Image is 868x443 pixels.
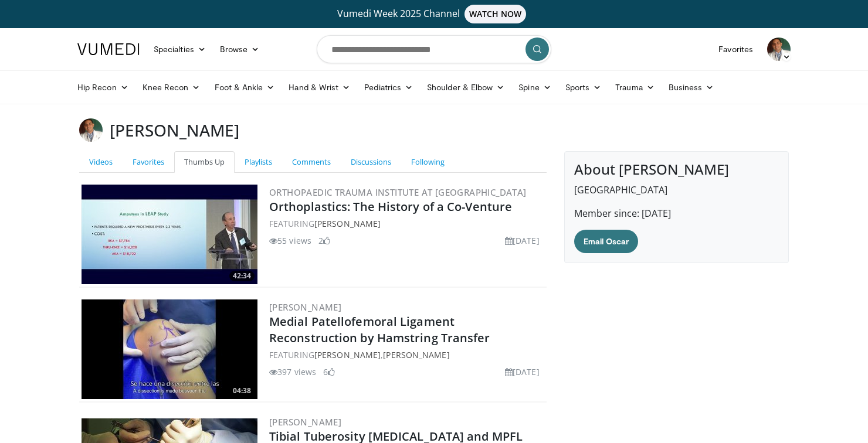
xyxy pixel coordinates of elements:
[269,217,544,230] div: FEATURING
[558,76,609,99] a: Sports
[147,38,213,61] a: Specialties
[314,218,381,229] a: [PERSON_NAME]
[464,5,527,23] span: WATCH NOW
[82,299,257,399] img: 69d9ac2f-7ae4-47d9-af33-4128864d17f7.300x170_q85_crop-smart_upscale.jpg
[608,76,662,99] a: Trauma
[269,199,512,214] a: Orthoplastics: The History of a Co-Venture
[505,234,540,247] li: [DATE]
[383,349,449,360] a: [PERSON_NAME]
[269,186,527,198] a: Orthopaedic Trauma Institute at [GEOGRAPHIC_DATA]
[77,43,140,55] img: VuMedi Logo
[269,349,544,361] div: FEATURING ,
[123,151,174,173] a: Favorites
[420,76,511,99] a: Shoulder & Elbow
[82,185,257,284] img: ce2475e1-35cb-47af-a824-dcd024c4200c.300x170_q85_crop-smart_upscale.jpg
[269,313,490,346] a: Medial Patellofemoral Ligament Reconstruction by Hamstring Transfer
[82,299,257,399] a: 04:38
[235,151,282,173] a: Playlists
[208,76,282,99] a: Foot & Ankle
[341,151,401,173] a: Discussions
[574,161,779,178] h4: About [PERSON_NAME]
[269,301,341,313] a: [PERSON_NAME]
[574,206,779,220] p: Member since: [DATE]
[269,234,311,247] li: 55 views
[505,366,540,378] li: [DATE]
[82,185,257,284] a: 42:34
[79,151,123,173] a: Videos
[79,5,789,23] a: Vumedi Week 2025 ChannelWATCH NOW
[174,151,235,173] a: Thumbs Up
[229,386,255,396] span: 04:38
[357,76,420,99] a: Pediatrics
[213,38,267,61] a: Browse
[269,416,341,428] a: [PERSON_NAME]
[401,151,455,173] a: Following
[229,271,255,281] span: 42:34
[574,183,779,197] p: [GEOGRAPHIC_DATA]
[511,76,558,99] a: Spine
[110,118,239,142] h3: [PERSON_NAME]
[79,118,103,142] img: Avatar
[70,76,135,99] a: Hip Recon
[318,234,330,247] li: 2
[135,76,208,99] a: Knee Recon
[317,35,551,63] input: Search topics, interventions
[662,76,721,99] a: Business
[711,38,760,61] a: Favorites
[574,230,639,253] a: Email Oscar
[767,38,791,61] img: Avatar
[314,349,381,360] a: [PERSON_NAME]
[282,151,341,173] a: Comments
[269,366,316,378] li: 397 views
[282,76,357,99] a: Hand & Wrist
[323,366,335,378] li: 6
